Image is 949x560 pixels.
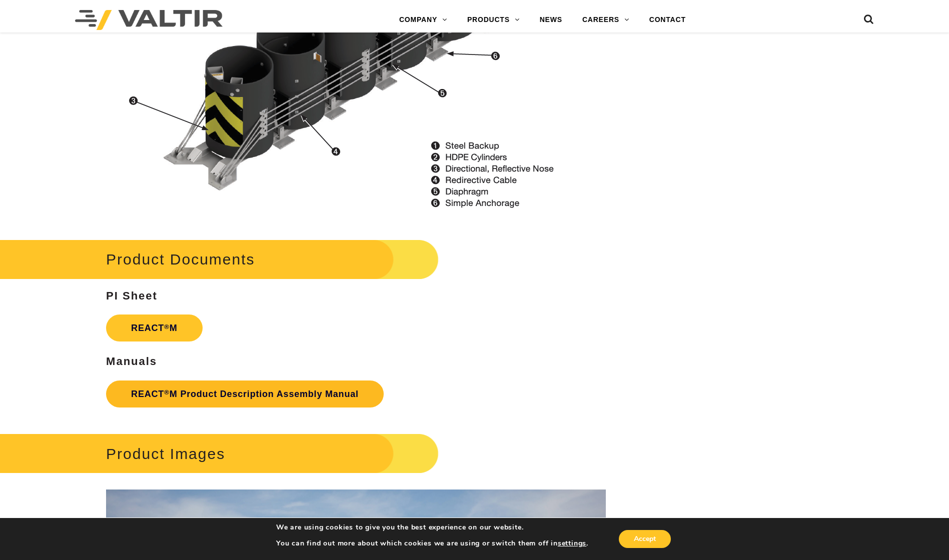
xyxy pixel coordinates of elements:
a: PRODUCTS [457,10,530,30]
a: REACT®M Product Description Assembly Manual [106,380,384,407]
strong: REACT M [131,323,178,333]
p: You can find out more about which cookies we are using or switch them off in . [276,539,588,548]
strong: PI Sheet [106,289,158,302]
a: CAREERS [572,10,639,30]
button: Accept [619,530,671,548]
p: We are using cookies to give you the best experience on our website. [276,523,588,532]
button: settings [558,539,586,548]
a: REACT®M [106,314,203,341]
img: Valtir [75,10,223,30]
a: COMPANY [389,10,457,30]
sup: ® [164,388,170,396]
sup: ® [164,323,170,330]
a: NEWS [530,10,572,30]
a: CONTACT [639,10,696,30]
strong: Manuals [106,355,157,367]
